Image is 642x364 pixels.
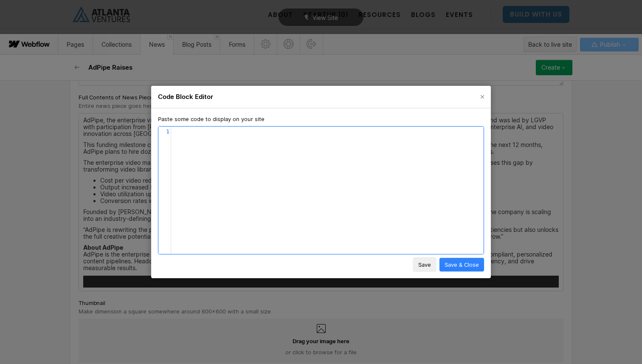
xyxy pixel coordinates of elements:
[158,115,484,123] span: Paste some code to display on your site
[439,258,484,271] button: Save & Close
[413,258,436,271] button: Save
[418,261,431,268] span: Save
[158,93,469,101] h2: Code Block Editor
[476,90,489,104] button: Close
[445,261,479,268] span: Save & Close
[158,128,171,135] div: 1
